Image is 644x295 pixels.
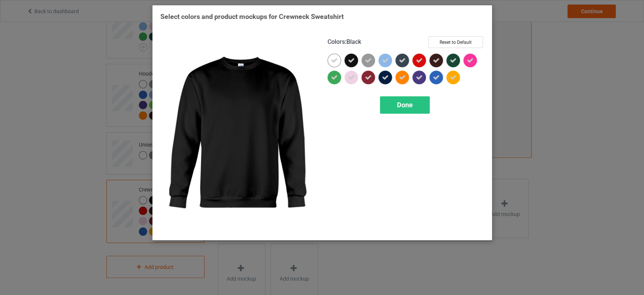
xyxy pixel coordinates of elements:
[428,36,483,48] button: Reset to Default
[327,38,361,46] h4: :
[397,101,413,109] span: Done
[160,12,344,20] span: Select colors and product mockups for Crewneck Sweatshirt
[160,36,317,232] img: regular.jpg
[346,38,361,45] span: Black
[327,38,345,45] span: Colors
